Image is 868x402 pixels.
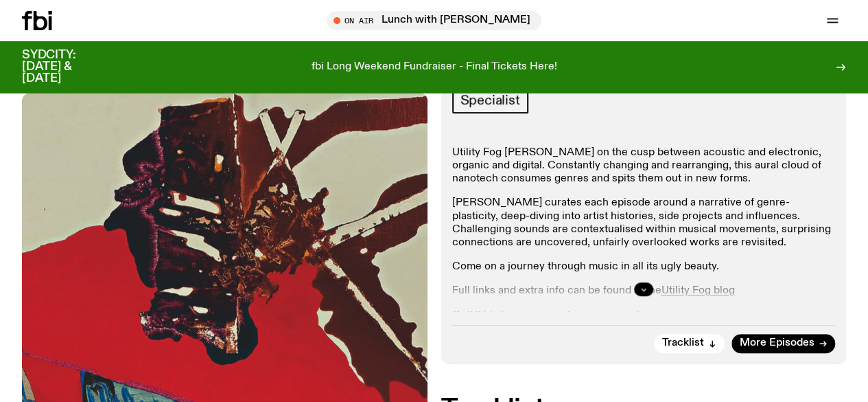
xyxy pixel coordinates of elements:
[452,197,836,249] p: [PERSON_NAME] curates each episode around a narrative of genre-plasticity, deep-diving into artis...
[452,146,836,186] p: Utility Fog [PERSON_NAME] on the cusp between acoustic and electronic, organic and digital. Const...
[312,61,557,74] p: fbi Long Weekend Fundraiser - Final Tickets Here!
[731,334,835,353] a: More Episodes
[460,93,520,108] span: Specialist
[452,87,528,113] a: Specialist
[327,11,541,30] button: On AirLunch with [PERSON_NAME]
[654,334,725,353] button: Tracklist
[740,338,814,348] span: More Episodes
[662,338,704,348] span: Tracklist
[22,49,110,85] h3: SYDCITY: [DATE] & [DATE]
[452,260,836,273] p: Come on a journey through music in all its ugly beauty.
